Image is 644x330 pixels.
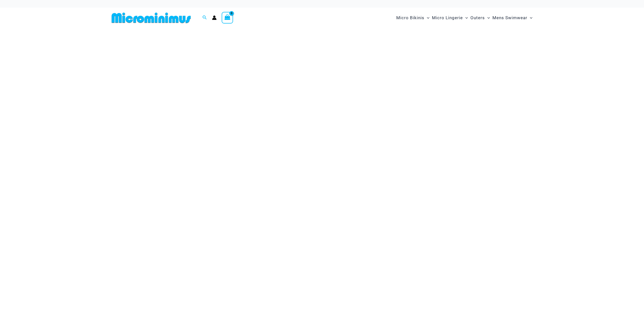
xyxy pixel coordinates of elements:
[470,11,485,24] span: Outers
[463,11,468,24] span: Menu Toggle
[432,11,463,24] span: Micro Lingerie
[222,12,233,24] a: View Shopping Cart, empty
[394,9,535,26] nav: Site Navigation
[396,11,424,24] span: Micro Bikinis
[485,11,490,24] span: Menu Toggle
[431,10,469,26] a: Micro LingerieMenu ToggleMenu Toggle
[527,11,532,24] span: Menu Toggle
[202,15,207,21] a: Search icon link
[424,11,429,24] span: Menu Toggle
[469,10,491,26] a: OutersMenu ToggleMenu Toggle
[110,12,193,24] img: MM SHOP LOGO FLAT
[395,10,431,26] a: Micro BikinisMenu ToggleMenu Toggle
[491,10,534,26] a: Mens SwimwearMenu ToggleMenu Toggle
[212,15,217,20] a: Account icon link
[492,11,527,24] span: Mens Swimwear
